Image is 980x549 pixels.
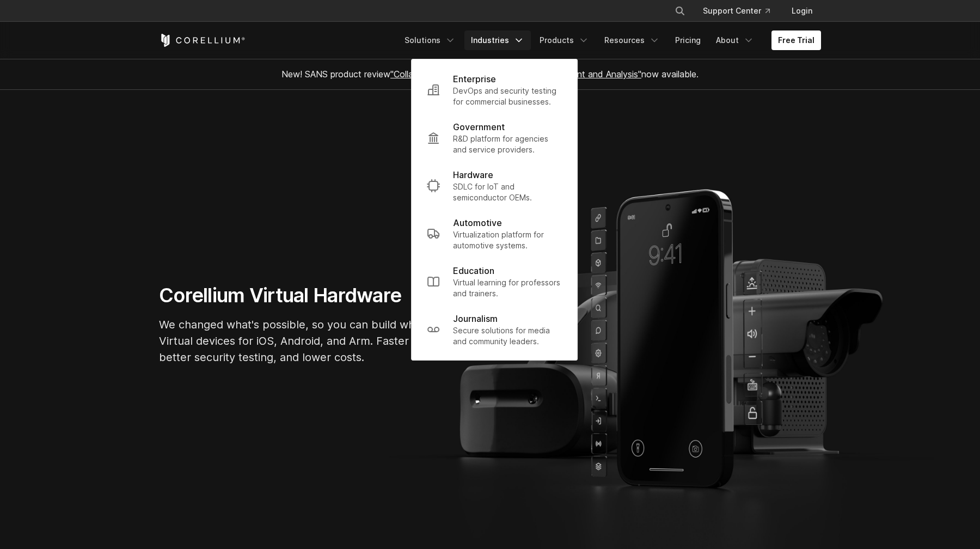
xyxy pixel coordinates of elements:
button: Search [670,1,690,21]
h1: Corellium Virtual Hardware [159,283,486,308]
div: Navigation Menu [661,1,821,21]
a: Industries [464,30,531,50]
p: Secure solutions for media and community leaders. [453,325,562,347]
a: Education Virtual learning for professors and trainers. [418,258,571,306]
p: Automotive [453,216,502,229]
a: About [709,30,761,50]
p: Government [453,120,505,133]
a: Corellium Home [159,34,246,47]
p: SDLC for IoT and semiconductor OEMs. [453,181,562,203]
a: Journalism Secure solutions for media and community leaders. [418,306,571,353]
a: Products [533,30,596,50]
p: Virtualization platform for automotive systems. [453,229,562,251]
a: Resources [598,30,666,50]
div: Navigation Menu [398,30,821,50]
p: Journalism [453,312,498,325]
p: R&D platform for agencies and service providers. [453,133,562,155]
a: Automotive Virtualization platform for automotive systems. [418,210,571,258]
a: Government R&D platform for agencies and service providers. [418,114,571,162]
a: Support Center [694,1,779,21]
p: We changed what's possible, so you can build what's next. Virtual devices for iOS, Android, and A... [159,316,486,365]
p: Hardware [453,168,493,181]
a: Solutions [398,30,462,50]
a: Enterprise DevOps and security testing for commercial businesses. [418,66,571,114]
a: "Collaborative Mobile App Security Development and Analysis" [390,69,641,80]
p: Education [453,264,494,277]
p: DevOps and security testing for commercial businesses. [453,86,562,107]
span: New! SANS product review now available. [281,69,699,80]
a: Hardware SDLC for IoT and semiconductor OEMs. [418,162,571,210]
p: Enterprise [453,72,496,86]
a: Free Trial [771,30,821,50]
a: Login [783,1,821,21]
a: Pricing [669,30,707,50]
p: Virtual learning for professors and trainers. [453,277,562,299]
